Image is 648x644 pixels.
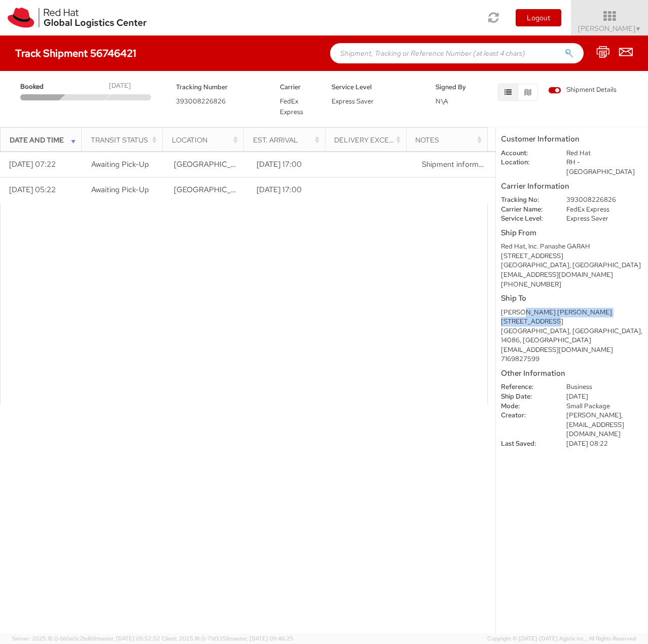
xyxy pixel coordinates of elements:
div: Delivery Exception [334,135,403,145]
span: 393008226826 [176,97,226,105]
span: FedEx Express [280,97,303,116]
span: master, [DATE] 09:46:25 [230,635,294,642]
div: [STREET_ADDRESS] [501,317,643,327]
td: [DATE] 17:00 [247,177,330,203]
div: Transit Status [91,135,160,145]
div: Notes [415,135,484,145]
span: master, [DATE] 09:52:52 [96,635,160,642]
label: Shipment Details [548,85,617,96]
h5: Tracking Number [176,84,265,91]
dt: Last Saved: [493,439,559,449]
div: [STREET_ADDRESS] [501,252,643,261]
dt: Tracking No: [493,195,559,205]
span: Server: 2025.18.0-bb0e0c2bd68 [12,635,160,642]
div: [PHONE_NUMBER] [501,280,643,290]
div: [DATE] [109,81,131,91]
h5: Carrier [280,84,316,91]
div: [PERSON_NAME] [PERSON_NAME] [501,308,643,317]
dt: Location: [493,158,559,167]
div: [GEOGRAPHIC_DATA], [GEOGRAPHIC_DATA] [501,261,643,270]
td: [DATE] 17:00 [247,152,330,177]
span: Shipment information sent to FedEx [422,159,545,169]
h5: Customer Information [501,135,643,144]
span: N\A [436,97,448,105]
span: Awaiting Pick-Up [91,185,149,195]
dt: Carrier Name: [493,205,559,214]
span: Awaiting Pick-Up [91,159,149,169]
h5: Service Level [332,84,420,91]
span: ▼ [635,25,641,33]
span: RALEIGH, NC, US [174,159,415,169]
span: [PERSON_NAME] [578,24,641,33]
span: Booked [20,82,64,92]
span: Express Saver [332,97,374,105]
h5: Carrier Information [501,182,643,191]
h5: Ship From [501,229,643,237]
span: [PERSON_NAME], [566,411,623,419]
dt: Account: [493,149,559,158]
div: 7169827599 [501,354,643,364]
div: [EMAIL_ADDRESS][DOMAIN_NAME] [501,345,643,355]
h5: Signed By [436,84,472,91]
dt: Mode: [493,402,559,411]
div: [GEOGRAPHIC_DATA], [GEOGRAPHIC_DATA], 14086, [GEOGRAPHIC_DATA] [501,327,643,345]
span: RALEIGH, NC, US [174,185,415,195]
dt: Creator: [493,411,559,420]
span: Copyright © [DATE]-[DATE] Agistix Inc., All Rights Reserved [487,635,636,643]
button: Logout [516,9,561,26]
input: Shipment, Tracking or Reference Number (at least 4 chars) [330,43,584,63]
div: [EMAIL_ADDRESS][DOMAIN_NAME] [501,270,643,280]
div: Est. Arrival [253,135,322,145]
span: Client: 2025.18.0-71d3358 [162,635,294,642]
h5: Ship To [501,294,643,303]
div: Location [172,135,241,145]
dt: Ship Date: [493,392,559,402]
div: Red Hat, Inc. Panashe GARAH [501,242,643,252]
dt: Reference: [493,382,559,392]
h4: Track Shipment 56746421 [15,48,136,59]
dt: Service Level: [493,214,559,224]
div: Date and Time [10,135,79,145]
img: rh-logistics-00dfa346123c4ec078e1.svg [8,8,147,28]
span: Shipment Details [548,85,617,95]
h5: Other Information [501,369,643,378]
